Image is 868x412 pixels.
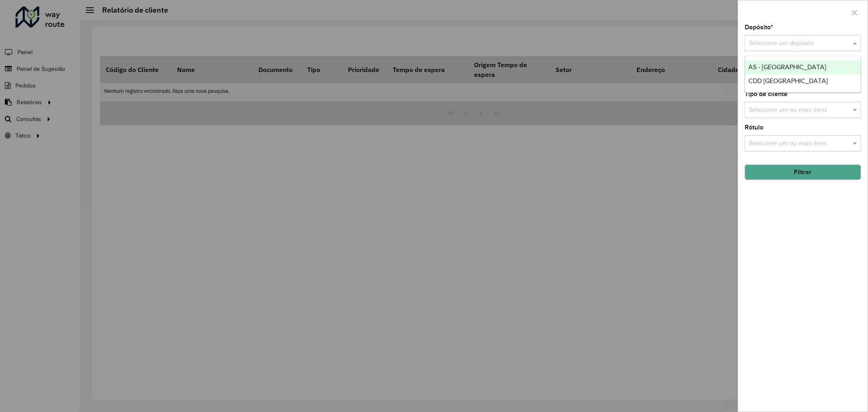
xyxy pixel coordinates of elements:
ng-dropdown-panel: Options list [745,56,861,93]
button: Filtrar [745,164,861,180]
label: Rótulo [745,123,763,132]
label: Depósito [745,22,773,32]
span: AS - [GEOGRAPHIC_DATA] [748,64,826,70]
label: Tipo de cliente [745,89,787,99]
span: CDD [GEOGRAPHIC_DATA] [748,77,828,84]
